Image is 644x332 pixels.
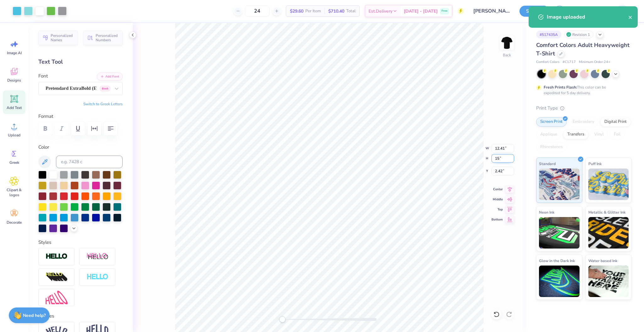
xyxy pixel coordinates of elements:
div: # 517435A [536,31,561,38]
div: Vinyl [590,130,608,139]
span: Puff Ink [588,160,602,167]
span: Clipart & logos [4,187,25,197]
span: Top [491,207,503,212]
span: Bottom [491,217,503,222]
button: Switch to Greek Letters [83,101,123,106]
button: close [628,13,633,21]
div: Print Type [536,105,631,112]
a: [PERSON_NAME] [573,5,631,17]
div: Foil [610,130,625,139]
button: Personalized Names [38,31,78,45]
img: Glow in the Dark Ink [539,266,580,297]
span: $710.40 [328,8,344,14]
div: Text Tool [38,58,123,66]
span: Est. Delivery [369,8,392,14]
img: Josephine Amber Orros [616,5,629,17]
span: Upload [8,133,20,138]
strong: Fresh Prints Flash: [544,85,577,90]
span: Metallic & Glitter Ink [588,209,625,215]
img: Water based Ink [588,266,629,297]
img: 3D Illusion [46,272,68,282]
img: Shadow [86,253,108,260]
span: Middle [491,197,503,202]
div: Revision 1 [564,31,593,38]
span: Neon Ink [539,209,554,215]
label: Font [38,72,48,80]
div: This color can be expedited for 5 day delivery. [544,84,621,96]
img: Stroke [46,253,68,260]
span: Decorate [7,220,22,225]
img: Negative Space [86,273,108,281]
div: Accessibility label [279,316,286,323]
div: Screen Print [536,117,567,127]
strong: Need help? [23,312,46,318]
span: Total [346,8,356,14]
span: Water based Ink [588,257,617,264]
label: Color [38,144,123,151]
span: Image AI [7,50,22,55]
div: Transfers [563,130,588,139]
span: # C1717 [563,60,576,65]
span: Personalized Names [51,33,74,42]
span: Glow in the Dark Ink [539,257,575,264]
span: Free [441,9,447,13]
div: Embroidery [569,117,598,127]
span: $29.60 [290,8,303,14]
button: Personalized Numbers [83,31,123,45]
div: Back [503,52,511,58]
span: Add Text [7,105,22,110]
span: Greek [9,160,19,165]
input: Untitled Design [469,5,515,17]
label: Format [38,113,123,120]
img: Neon Ink [539,217,580,249]
span: Comfort Colors Adult Heavyweight T-Shirt [536,41,630,57]
input: e.g. 7428 c [56,156,123,168]
img: Standard [539,169,580,200]
img: Back [501,37,513,49]
label: Styles [38,239,51,246]
span: Personalized Numbers [96,33,119,42]
button: Save [519,6,549,17]
input: – – [245,5,269,17]
span: Center [491,187,503,192]
span: Per Item [305,8,321,14]
span: Standard [539,160,556,167]
div: Rhinestones [536,142,567,152]
div: Applique [536,130,561,139]
span: Comfort Colors [536,60,559,65]
img: Free Distort [46,291,68,304]
img: Metallic & Glitter Ink [588,217,629,249]
button: Add Font [97,72,123,81]
div: Digital Print [600,117,631,127]
span: [DATE] - [DATE] [404,8,438,14]
span: Minimum Order: 24 + [579,60,610,65]
div: Image uploaded [547,13,628,21]
img: Puff Ink [588,169,629,200]
span: Designs [7,78,21,83]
